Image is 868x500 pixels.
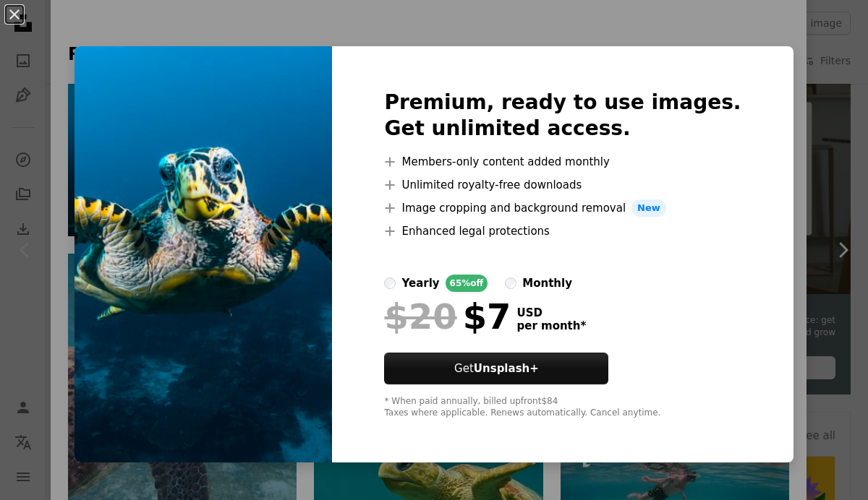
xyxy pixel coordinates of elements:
[384,277,396,289] input: yearly65%off
[516,319,586,332] span: per month *
[516,306,586,319] span: USD
[505,277,516,289] input: monthly
[384,396,741,419] div: * When paid annually, billed upfront $84 Taxes where applicable. Renews automatically. Cancel any...
[631,199,666,217] span: New
[384,176,741,194] li: Unlimited royalty-free downloads
[384,90,741,142] h2: Premium, ready to use images. Get unlimited access.
[384,153,741,171] li: Members-only content added monthly
[401,275,439,292] div: yearly
[474,362,539,375] strong: Unsplash+
[384,199,741,217] li: Image cropping and background removal
[446,275,488,292] div: 65% off
[384,353,608,384] button: GetUnsplash+
[384,298,511,335] div: $7
[384,298,456,335] span: $20
[522,275,572,292] div: monthly
[75,46,332,462] img: premium_photo-1664303935648-9920c7dc9307
[384,223,741,240] li: Enhanced legal protections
